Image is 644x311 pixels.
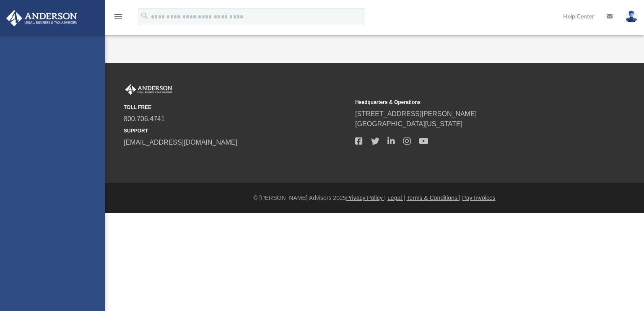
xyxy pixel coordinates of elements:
[355,120,462,127] a: [GEOGRAPHIC_DATA][US_STATE]
[124,139,237,146] a: [EMAIL_ADDRESS][DOMAIN_NAME]
[124,104,349,111] small: TOLL FREE
[346,194,386,201] a: Privacy Policy |
[625,10,638,23] img: User Pic
[140,11,149,21] i: search
[124,127,349,135] small: SUPPORT
[113,16,123,22] a: menu
[355,110,477,117] a: [STREET_ADDRESS][PERSON_NAME]
[124,115,165,122] a: 800.706.4741
[355,98,581,106] small: Headquarters & Operations
[407,194,461,201] a: Terms & Conditions |
[105,194,644,202] div: © [PERSON_NAME] Advisors 2025
[124,84,174,95] img: Anderson Advisors Platinum Portal
[4,10,80,26] img: Anderson Advisors Platinum Portal
[387,194,405,201] a: Legal |
[113,12,123,22] i: menu
[462,194,495,201] a: Pay Invoices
